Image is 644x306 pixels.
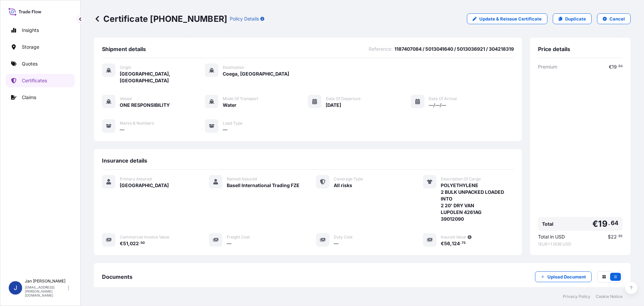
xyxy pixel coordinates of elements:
p: Certificates [22,77,47,84]
span: Premium [538,63,557,70]
span: Reference : [369,46,392,52]
span: , [450,241,452,246]
span: J [14,285,17,291]
span: Commercial Invoice Value [120,234,169,240]
span: — [334,240,338,247]
p: Claims [22,94,36,101]
a: Quotes [6,57,75,71]
span: € [592,220,598,228]
span: 022 [130,241,139,246]
span: € [441,241,444,246]
a: Duplicate [553,13,592,24]
span: Origin [120,65,131,70]
span: Total [542,221,553,227]
span: 75 [462,242,466,244]
p: [EMAIL_ADDRESS][PERSON_NAME][DOMAIN_NAME] [25,285,66,297]
a: Privacy Policy [563,294,590,299]
span: 64 [611,221,619,225]
span: 51 [123,241,128,246]
p: Insights [22,27,39,34]
span: € [609,64,612,69]
a: Storage [6,40,75,54]
span: Total in USD [538,233,565,240]
button: Upload Document [535,271,592,282]
span: All risks [334,182,352,189]
span: 85 [619,235,623,237]
p: Quotes [22,60,38,67]
span: Freight Cost [227,234,250,240]
span: 64 [619,65,623,68]
span: —/—/— [429,102,446,108]
span: $ [608,234,611,239]
span: POLYETHYLENE 2 BULK UNPACKED LOADED INTO 2 20' DRY VAN LUPOLEN 4261AG 39012090 [441,182,514,222]
span: . [608,221,610,225]
span: , [128,241,130,246]
span: Named Assured [227,176,257,182]
a: Update & Reissue Certificate [467,13,547,24]
span: Shipment details [102,46,146,52]
span: 1187407084 / 5013041640 / 5013036921 / 304218319 [394,46,514,52]
span: — [227,240,231,247]
span: . [139,242,140,244]
span: Date of Departure [326,96,361,101]
p: Update & Reissue Certificate [479,15,542,22]
p: Policy Details [230,15,259,22]
span: Documents [102,273,132,280]
span: Insured Value [441,234,466,240]
span: 50 [141,242,145,244]
span: — [120,126,124,133]
span: Coverage Type [334,176,363,182]
span: Coega, [GEOGRAPHIC_DATA] [223,71,289,77]
p: Duplicate [565,15,586,22]
span: Mode of Transport [223,96,258,101]
span: . [460,242,461,244]
p: Jan [PERSON_NAME] [25,278,66,284]
button: Cancel [597,13,631,24]
span: [DATE] [326,102,341,108]
span: [GEOGRAPHIC_DATA], [GEOGRAPHIC_DATA] [120,71,205,84]
p: Upload Document [547,273,586,280]
span: . [617,65,618,68]
span: 22 [611,234,617,239]
a: Claims [6,91,75,104]
p: Storage [22,44,39,50]
a: Cookie Notice [596,294,623,299]
span: Basell International Trading FZE [227,182,300,189]
span: 1 EUR = 1.1636 USD [538,242,623,247]
span: Primary Assured [120,176,152,182]
span: 19 [612,64,617,69]
a: Certificates [6,74,75,87]
span: 56 [444,241,450,246]
span: ONE RESPONSIBILITY [120,102,170,108]
span: Marks & Numbers [120,121,154,126]
span: — [223,126,227,133]
p: Cancel [609,15,625,22]
span: Load Type [223,121,243,126]
span: Date of Arrival [429,96,457,101]
span: Duty Cost [334,234,353,240]
span: [GEOGRAPHIC_DATA] [120,182,169,189]
span: Insurance details [102,157,147,164]
a: Insights [6,24,75,37]
span: Description Of Cargo [441,176,481,182]
span: Price details [538,46,570,52]
span: Vessel [120,96,132,101]
p: Certificate [PHONE_NUMBER] [94,13,227,24]
span: 19 [598,220,607,228]
span: . [617,235,618,237]
span: 124 [452,241,460,246]
span: Water [223,102,236,108]
span: € [120,241,123,246]
span: Destination [223,65,244,70]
